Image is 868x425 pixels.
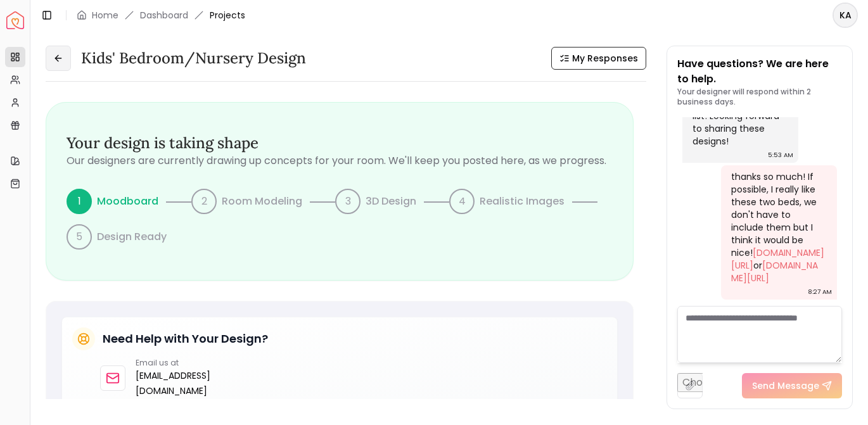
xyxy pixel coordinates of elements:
[67,189,92,214] div: 1
[731,170,824,284] div: thanks so much! If possible, I really like these two beds, we don't have to include them but I th...
[449,189,475,214] div: 4
[6,11,24,29] img: Spacejoy Logo
[731,259,818,284] a: [DOMAIN_NAME][URL]
[191,189,217,214] div: 2
[97,194,158,209] p: Moodboard
[572,52,638,65] span: My Responses
[140,9,188,22] a: Dashboard
[210,9,245,22] span: Projects
[366,194,416,209] p: 3D Design
[67,224,92,250] div: 5
[731,246,824,272] a: [DOMAIN_NAME][URL]
[67,153,613,168] p: Our designers are currently drawing up concepts for your room. We'll keep you posted here, as we ...
[833,3,858,28] button: KA
[92,9,118,22] a: Home
[222,194,302,209] p: Room Modeling
[81,48,306,68] h3: Kids' Bedroom/Nursery design
[97,229,167,244] p: Design Ready
[480,194,565,209] p: Realistic Images
[67,133,613,153] h3: Your design is taking shape
[335,189,361,214] div: 3
[551,47,646,70] button: My Responses
[103,330,268,348] h5: Need Help with Your Design?
[136,358,212,368] p: Email us at
[768,149,793,162] div: 5:53 AM
[677,56,843,87] p: Have questions? We are here to help.
[136,368,212,398] a: [EMAIL_ADDRESS][DOMAIN_NAME]
[808,286,832,298] div: 8:27 AM
[77,9,245,22] nav: breadcrumb
[834,4,857,27] span: KA
[6,11,24,29] a: Spacejoy
[677,87,843,107] p: Your designer will respond within 2 business days.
